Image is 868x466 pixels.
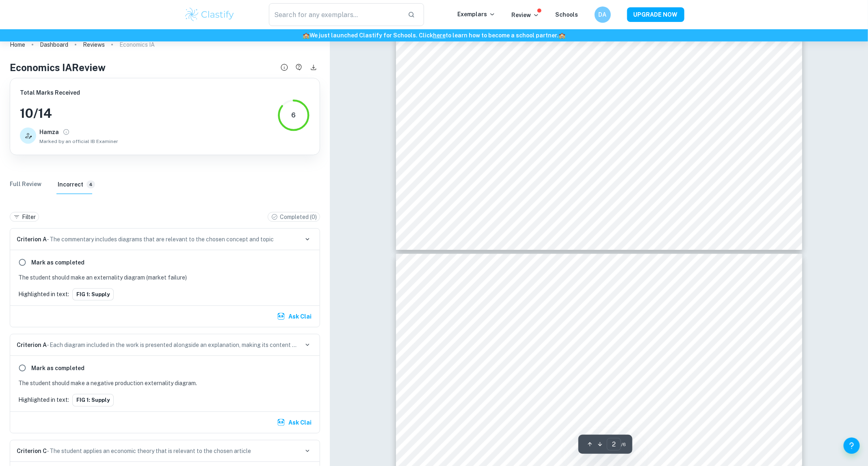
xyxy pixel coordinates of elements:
img: clai.svg [277,418,285,427]
h6: DA [598,10,607,19]
input: Search for any exemplars... [269,3,402,26]
span: alcohol, some consumers may drink less or choose cheaper alternatives. [415,387,679,395]
button: FIG 1: Supply [72,394,114,406]
p: The student should make an externality diagram (market failure) [18,273,315,282]
a: Dashboard [40,39,68,50]
p: - Each diagram included in the work is presented alongside an explanation, making its content and... [17,340,299,349]
h6: Hamza [39,128,59,137]
p: Highlighted in text: [18,290,69,299]
a: Home [10,39,25,50]
span: to reduce the duty it had to pay. This relates to the idea of opportunity cost which is the value... [415,444,773,452]
img: Clastify logo [184,7,236,23]
span: Indirect taxes are a way for the government to raise money to fund public services such as [415,331,742,339]
p: The student should make a negative production externality diagram. [18,379,315,388]
button: Review details [278,61,291,74]
p: Completed ( 0 ) [280,212,317,221]
div: 6 [292,111,296,120]
span: . [PERSON_NAME] decided to lower the alcohol content of [PERSON_NAME] [558,425,842,433]
h6: Total Marks Received [20,88,118,97]
button: UPGRADE NOW [627,7,684,22]
span: The key concept of the article is [415,425,530,433]
span: Marked by an official IB Examiner [39,138,118,145]
span: healthcare, education, and infrastructure. They also affect consumer behavior by making goods more [415,349,780,358]
h6: Incorrect [58,180,83,189]
h6: Mark as completed [31,364,84,373]
p: Highlighted in text: [18,395,69,404]
span: choice [532,425,558,433]
div: Filter [10,212,39,222]
p: Review [512,11,539,20]
a: Reviews [83,39,105,50]
button: Have a questions about this review? [292,61,305,74]
h4: Economics IA Review [10,60,106,75]
h6: We just launched Clastify for Schools. Click to learn how to become a school partner. [2,31,866,40]
span: 3.4%. [415,293,436,301]
button: FIG 1: Supply [72,288,114,301]
span: Heineken and others have lowered the strength of some beers to reduce the tax paid. [438,293,747,301]
a: here [433,32,446,39]
span: 🏫 [303,32,310,39]
span: / 6 [621,441,626,448]
span: Criterion C [17,448,47,454]
span: 🏫 [558,32,565,39]
a: Schools [556,11,578,18]
button: Download [307,61,320,74]
h6: Mark as completed [31,258,84,267]
button: DA [595,7,611,23]
button: Ask Clai [275,309,315,324]
p: - The commentary includes diagrams that are relevant to the chosen concept and topic [17,235,274,244]
p: Filter [22,212,36,221]
span: Criterion A [17,236,47,243]
p: - The student applies an economic theory that is relevant to the chosen article [17,446,251,455]
div: Completed (0) [268,212,320,222]
img: clai.svg [277,312,285,321]
span: 4 [87,182,95,188]
span: expensive, which can reduce demand. For example, when the government places a higher tax on [415,368,767,376]
button: Ask Clai [275,415,315,430]
p: Exemplars [458,10,496,19]
button: Help and Feedback [844,438,860,454]
button: View full profile [61,126,72,138]
p: Economics IA [119,40,155,49]
span: Criterion A [17,342,47,348]
h3: 10 / 14 [20,104,118,123]
button: Full Review [10,175,41,194]
span: The British government reduced indirect taxation on alcohol products with an ABV between 1.3% and [415,274,781,282]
